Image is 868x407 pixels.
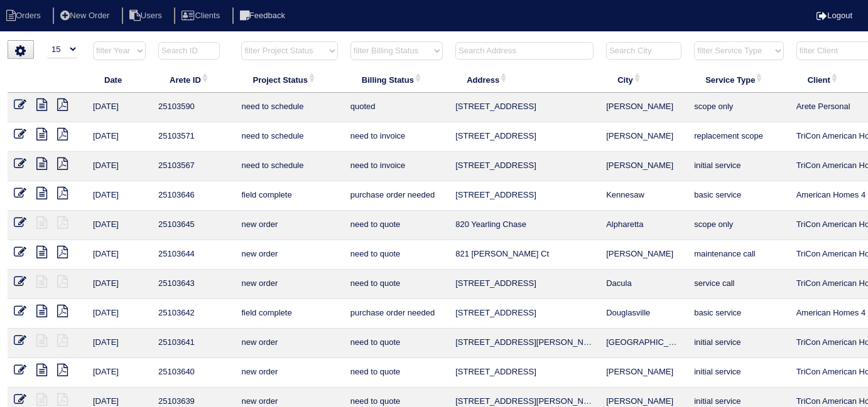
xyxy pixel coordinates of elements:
[232,8,295,24] li: Feedback
[688,329,789,358] td: initial service
[600,240,688,270] td: [PERSON_NAME]
[688,66,789,93] th: Service Type: activate to sort column ascending
[87,329,152,358] td: [DATE]
[235,329,344,358] td: new order
[152,152,235,181] td: 25103567
[53,11,119,20] a: New Order
[152,240,235,270] td: 25103644
[816,11,852,20] a: Logout
[235,152,344,181] td: need to schedule
[87,181,152,211] td: [DATE]
[600,299,688,329] td: Douglasville
[344,152,449,181] td: need to invoice
[449,93,600,122] td: [STREET_ADDRESS]
[600,358,688,388] td: [PERSON_NAME]
[152,66,235,93] th: Arete ID: activate to sort column ascending
[152,181,235,211] td: 25103646
[688,152,789,181] td: initial service
[606,42,681,60] input: Search City
[344,181,449,211] td: purchase order needed
[87,299,152,329] td: [DATE]
[87,270,152,299] td: [DATE]
[152,299,235,329] td: 25103642
[449,299,600,329] td: [STREET_ADDRESS]
[344,270,449,299] td: need to quote
[600,211,688,240] td: Alpharetta
[235,93,344,122] td: need to schedule
[688,93,789,122] td: scope only
[600,93,688,122] td: [PERSON_NAME]
[152,122,235,152] td: 25103571
[688,358,789,388] td: initial service
[152,270,235,299] td: 25103643
[449,211,600,240] td: 820 Yearling Chase
[455,42,594,60] input: Search Address
[152,93,235,122] td: 25103590
[87,66,152,93] th: Date
[152,358,235,388] td: 25103640
[87,93,152,122] td: [DATE]
[235,299,344,329] td: field complete
[449,122,600,152] td: [STREET_ADDRESS]
[235,211,344,240] td: new order
[344,240,449,270] td: need to quote
[449,240,600,270] td: 821 [PERSON_NAME] Ct
[688,211,789,240] td: scope only
[688,299,789,329] td: basic service
[152,211,235,240] td: 25103645
[600,329,688,358] td: [GEOGRAPHIC_DATA]
[235,66,344,93] th: Project Status: activate to sort column ascending
[174,11,230,20] a: Clients
[600,270,688,299] td: Dacula
[688,240,789,270] td: maintenance call
[344,211,449,240] td: need to quote
[122,11,172,20] a: Users
[87,122,152,152] td: [DATE]
[344,93,449,122] td: quoted
[600,122,688,152] td: [PERSON_NAME]
[688,181,789,211] td: basic service
[152,329,235,358] td: 25103641
[449,358,600,388] td: [STREET_ADDRESS]
[344,66,449,93] th: Billing Status: activate to sort column ascending
[449,181,600,211] td: [STREET_ADDRESS]
[87,240,152,270] td: [DATE]
[344,299,449,329] td: purchase order needed
[600,181,688,211] td: Kennesaw
[122,8,172,24] li: Users
[449,329,600,358] td: [STREET_ADDRESS][PERSON_NAME]
[688,122,789,152] td: replacement scope
[688,270,789,299] td: service call
[235,270,344,299] td: new order
[235,240,344,270] td: new order
[174,8,230,24] li: Clients
[600,152,688,181] td: [PERSON_NAME]
[87,358,152,388] td: [DATE]
[235,122,344,152] td: need to schedule
[344,329,449,358] td: need to quote
[449,270,600,299] td: [STREET_ADDRESS]
[87,152,152,181] td: [DATE]
[158,42,220,60] input: Search ID
[600,66,688,93] th: City: activate to sort column ascending
[449,152,600,181] td: [STREET_ADDRESS]
[87,211,152,240] td: [DATE]
[235,358,344,388] td: new order
[235,181,344,211] td: field complete
[344,122,449,152] td: need to invoice
[449,66,600,93] th: Address: activate to sort column ascending
[53,8,119,24] li: New Order
[344,358,449,388] td: need to quote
